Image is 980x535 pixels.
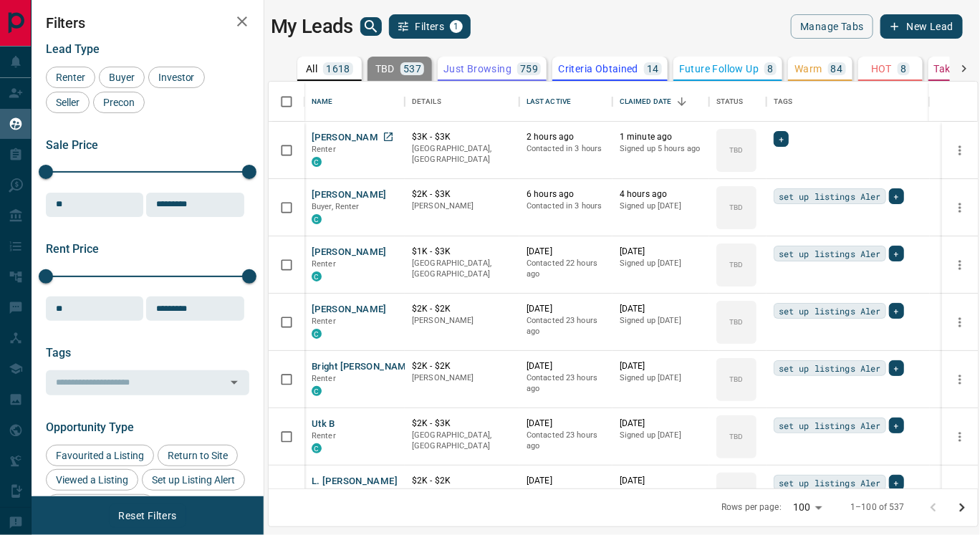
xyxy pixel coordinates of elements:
[412,372,512,384] p: [PERSON_NAME]
[147,474,240,486] span: Set up Listing Alert
[850,501,905,514] p: 1–100 of 537
[620,303,702,315] p: [DATE]
[779,246,881,261] span: set up listings Aler
[880,14,963,39] button: New Lead
[527,372,605,395] p: Contacted 23 hours ago
[412,258,512,280] p: [GEOGRAPHIC_DATA], [GEOGRAPHIC_DATA]
[620,131,702,143] p: 1 minute ago
[889,246,904,261] div: +
[98,97,140,108] span: Precon
[620,315,702,327] p: Signed up [DATE]
[312,214,322,224] div: condos.ca
[620,418,702,430] p: [DATE]
[93,92,145,113] div: Precon
[949,369,971,390] button: more
[51,72,90,83] span: Renter
[46,67,95,88] div: Renter
[412,131,512,143] p: $3K - $3K
[716,82,744,122] div: Status
[99,67,145,88] div: Buyer
[894,361,899,375] span: +
[612,82,709,122] div: Claimed Date
[779,418,881,433] span: set up listings Aler
[312,475,398,488] button: L. [PERSON_NAME]
[871,64,892,74] p: HOT
[163,450,233,461] span: Return to Site
[312,329,322,339] div: condos.ca
[451,21,461,32] span: 1
[142,469,245,491] div: Set up Listing Alert
[312,431,336,440] span: Renter
[889,188,904,204] div: +
[948,493,976,522] button: Go to next page
[271,15,353,38] h1: My Leads
[104,72,140,83] span: Buyer
[527,360,605,372] p: [DATE]
[46,138,98,152] span: Sale Price
[527,82,571,122] div: Last Active
[729,202,743,213] p: TBD
[412,143,512,165] p: [GEOGRAPHIC_DATA], [GEOGRAPHIC_DATA]
[412,188,512,201] p: $2K - $3K
[620,258,702,269] p: Signed up [DATE]
[679,64,759,74] p: Future Follow Up
[51,450,149,461] span: Favourited a Listing
[46,469,138,491] div: Viewed a Listing
[375,64,395,74] p: TBD
[889,475,904,491] div: +
[527,201,605,212] p: Contacted in 3 hours
[647,64,659,74] p: 14
[620,143,702,155] p: Signed up 5 hours ago
[767,64,773,74] p: 8
[46,420,134,434] span: Opportunity Type
[779,361,881,375] span: set up listings Aler
[527,303,605,315] p: [DATE]
[46,42,100,56] span: Lead Type
[412,475,512,487] p: $2K - $2K
[312,271,322,281] div: condos.ca
[443,64,511,74] p: Just Browsing
[306,64,317,74] p: All
[672,92,692,112] button: Sort
[794,64,822,74] p: Warm
[527,258,605,280] p: Contacted 22 hours ago
[791,14,873,39] button: Manage Tabs
[520,64,538,74] p: 759
[779,189,881,203] span: set up listings Aler
[148,67,205,88] div: Investor
[51,474,133,486] span: Viewed a Listing
[312,246,387,259] button: [PERSON_NAME]
[894,304,899,318] span: +
[360,17,382,36] button: search button
[412,360,512,372] p: $2K - $2K
[729,317,743,327] p: TBD
[527,143,605,155] p: Contacted in 3 hours
[767,82,930,122] div: Tags
[326,64,350,74] p: 1618
[620,201,702,212] p: Signed up [DATE]
[729,259,743,270] p: TBD
[153,72,200,83] span: Investor
[312,374,336,383] span: Renter
[412,201,512,212] p: [PERSON_NAME]
[46,346,71,360] span: Tags
[527,418,605,430] p: [DATE]
[312,386,322,396] div: condos.ca
[312,157,322,167] div: condos.ca
[109,503,186,528] button: Reset Filters
[527,188,605,201] p: 6 hours ago
[224,372,244,392] button: Open
[729,145,743,155] p: TBD
[894,246,899,261] span: +
[779,476,881,490] span: set up listings Aler
[519,82,612,122] div: Last Active
[412,82,441,122] div: Details
[527,475,605,487] p: [DATE]
[949,140,971,161] button: more
[527,487,605,509] p: Contacted 23 hours ago
[949,426,971,448] button: more
[312,131,387,145] button: [PERSON_NAME]
[412,430,512,452] p: [GEOGRAPHIC_DATA], [GEOGRAPHIC_DATA]
[620,372,702,384] p: Signed up [DATE]
[949,197,971,218] button: more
